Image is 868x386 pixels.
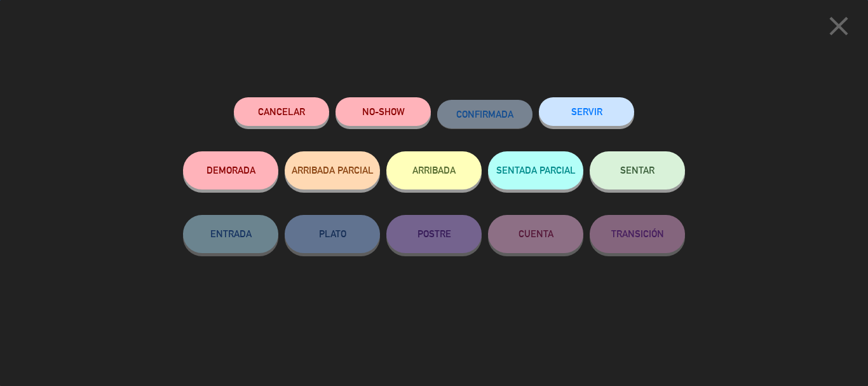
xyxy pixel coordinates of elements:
[386,151,482,190] button: ARRIBADA
[386,215,482,253] button: POSTRE
[285,215,380,253] button: PLATO
[456,109,513,120] span: CONFIRMADA
[823,10,855,42] i: close
[183,151,278,190] button: DEMORADA
[819,10,858,47] button: close
[336,97,431,126] button: NO-SHOW
[488,215,583,253] button: CUENTA
[488,151,583,190] button: SENTADA PARCIAL
[590,215,685,253] button: TRANSICIÓN
[234,97,329,126] button: Cancelar
[183,215,278,253] button: ENTRADA
[620,165,654,176] span: SENTAR
[590,151,685,190] button: SENTAR
[292,165,374,176] span: ARRIBADA PARCIAL
[539,97,634,126] button: SERVIR
[285,151,380,190] button: ARRIBADA PARCIAL
[437,100,532,128] button: CONFIRMADA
